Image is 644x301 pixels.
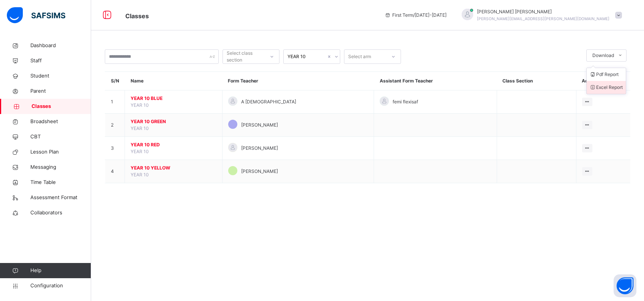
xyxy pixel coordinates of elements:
[241,145,278,152] span: [PERSON_NAME]
[105,72,125,90] th: S/N
[30,179,91,186] span: Time Table
[131,118,216,125] span: YEAR 10 GREEN
[241,98,296,105] span: A [DEMOGRAPHIC_DATA]
[30,72,91,80] span: Student
[241,122,278,128] span: [PERSON_NAME]
[125,72,223,90] th: Name
[287,53,326,60] div: YEAR 10
[30,282,91,290] span: Configuration
[30,163,91,171] span: Messaging
[30,209,91,217] span: Collaborators
[30,118,91,125] span: Broadsheet
[393,98,418,105] span: femi flexisaf
[576,72,630,90] th: Actions
[477,8,609,15] span: [PERSON_NAME] [PERSON_NAME]
[592,52,614,59] span: Download
[131,172,149,177] span: YEAR 10
[131,125,149,131] span: YEAR 10
[587,68,626,81] li: dropdown-list-item-null-0
[497,72,576,90] th: Class Section
[30,57,91,65] span: Staff
[30,194,91,201] span: Assessment Format
[385,12,447,19] span: session/term information
[131,102,149,108] span: YEAR 10
[30,87,91,95] span: Parent
[105,160,125,183] td: 4
[241,168,278,175] span: [PERSON_NAME]
[348,49,371,64] div: Select arm
[131,141,216,148] span: YEAR 10 RED
[454,8,626,22] div: KennethJacob
[105,90,125,114] td: 1
[131,95,216,102] span: YEAR 10 BLUE
[30,148,91,156] span: Lesson Plan
[131,149,149,154] span: YEAR 10
[222,72,374,90] th: Form Teacher
[30,267,91,274] span: Help
[30,42,91,49] span: Dashboard
[105,114,125,137] td: 2
[374,72,497,90] th: Assistant Form Teacher
[105,137,125,160] td: 3
[614,274,636,297] button: Open asap
[227,49,264,64] div: Select class section
[125,12,149,20] span: Classes
[7,7,65,23] img: safsims
[587,81,626,94] li: dropdown-list-item-null-1
[30,133,91,141] span: CBT
[32,103,91,110] span: Classes
[477,16,609,21] span: [PERSON_NAME][EMAIL_ADDRESS][PERSON_NAME][DOMAIN_NAME]
[131,165,216,171] span: YEAR 10 YELLOW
